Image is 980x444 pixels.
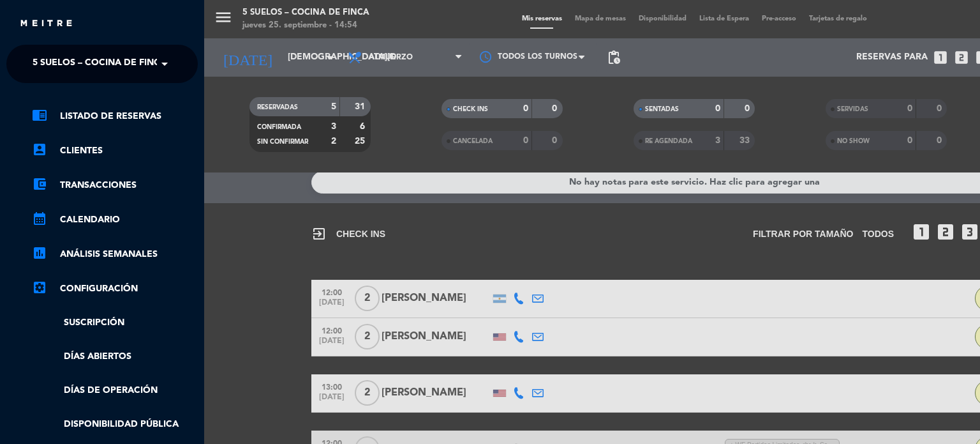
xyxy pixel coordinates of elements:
[32,247,198,262] a: ANÁLISIS SEMANALES
[32,383,198,398] a: Días de Operación
[32,349,198,364] a: Días abiertos
[32,281,198,296] a: Configuración
[32,316,198,330] a: Suscripción
[32,107,47,123] i: chrome_reader_mode
[33,50,167,77] span: 5 SUELOS – COCINA DE FINCA
[32,178,198,193] a: Transacciones
[32,417,198,432] a: Disponibilidad pública
[32,212,198,227] a: Calendario
[32,211,47,226] i: calendar_month
[19,19,73,29] img: MEITRE
[32,245,47,261] i: assessment
[32,143,198,158] a: Clientes
[32,142,47,157] i: account_box
[32,109,198,124] a: Listado de Reservas
[32,280,47,295] i: settings_applications
[32,176,47,192] i: account_balance_wallet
